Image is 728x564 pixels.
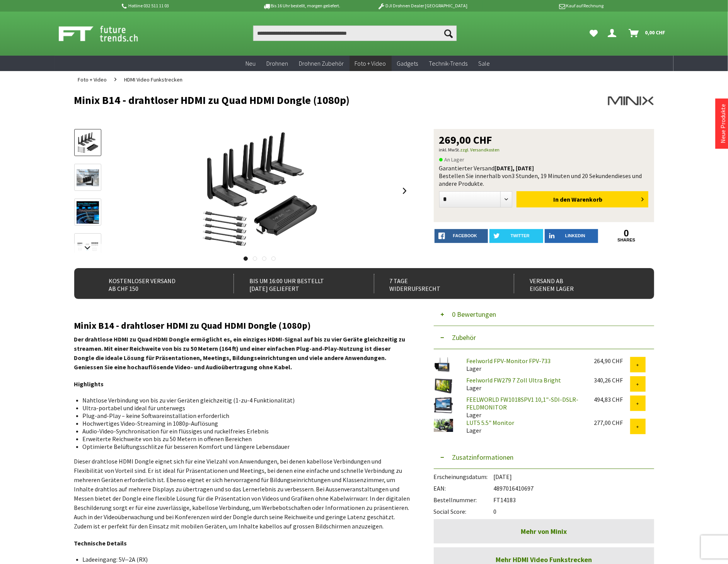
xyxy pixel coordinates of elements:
button: Suchen [440,25,457,41]
p: inkl. MwSt. [439,145,649,155]
img: Minix [608,94,654,107]
p: Bis 16 Uhr bestellt, morgen geliefert. [241,1,362,10]
a: Drohnen [261,56,294,71]
strong: Highlights [74,380,104,388]
div: Lager [460,419,588,434]
span: EAN: [434,484,494,492]
span: Gadgets [397,59,418,67]
p: Hotline 032 511 11 03 [121,1,241,10]
span: Erscheinungsdatum: [434,473,494,481]
li: Plug-and-Play – keine Softwareinstallation erforderlich [83,412,404,420]
div: 264,90 CHF [594,357,630,365]
strong: Technische Details [74,539,127,547]
img: Feelworld FW279 7 Zoll Ultra Bright [434,376,453,396]
img: Minix B14 - drahtloser HDMI zu Quad HDMI Dongle (1080p) [198,129,322,253]
div: 277,00 CHF [594,419,630,426]
div: 0 [434,504,654,515]
a: Dein Konto [605,25,623,41]
span: Foto + Video [355,59,386,67]
a: 0 [600,229,653,238]
p: Kauf auf Rechnung [483,1,604,10]
div: Versand ab eigenem Lager [514,274,637,293]
span: 0,00 CHF [645,26,666,39]
a: facebook [435,229,488,243]
span: twitter [511,233,530,238]
a: Foto + Video [74,71,111,88]
li: Ultra-portabel und ideal für unterwegs [83,404,404,412]
button: In den Warenkorb [517,191,648,207]
li: Nahtlose Verbindung von bis zu vier Geräten gleichzeitig (1-zu-4 Funktionalität) [83,396,404,404]
a: shares [600,238,653,243]
li: Ladeeingang: 5V⎓2A (RX) [83,556,404,563]
span: An Lager [439,155,465,164]
a: FEELWORLD FW1018SPV1 10,1"-SDI-DSLR-FELDMONITOR [466,396,578,411]
li: Audio-Video-Synchronisation für ein flüssiges und ruckelfreies Erlebnis [83,427,404,435]
div: FT14183 [434,492,654,504]
a: Neue Produkte [719,104,727,143]
img: FEELWORLD FW1018SPV1 10,1 [434,396,453,415]
div: 494,83 CHF [594,396,630,403]
a: LUT5 5.5" Monitor [466,419,514,426]
button: Zusatzinformationen [434,446,654,469]
span: 269,00 CHF [439,134,493,145]
input: Produkt, Marke, Kategorie, EAN, Artikelnummer… [253,25,457,41]
div: Kostenloser Versand ab CHF 150 [94,274,217,293]
div: 4897016410697 [434,481,654,492]
span: Foto + Video [78,76,107,83]
a: Feelworld FPV-Monitor FPV-733 [466,357,551,365]
div: Garantierter Versand Bestellen Sie innerhalb von dieses und andere Produkte. [439,164,649,187]
a: Warenkorb [626,25,670,41]
img: Shop Futuretrends - zur Startseite wechseln [59,24,155,43]
a: Mehr von Minix [434,519,654,544]
a: Drohnen Zubehör [294,56,350,71]
a: Foto + Video [350,56,392,71]
a: Gadgets [392,56,424,71]
a: HDMI Video Funkstrecken [121,71,187,88]
div: 340,26 CHF [594,376,630,384]
button: Zubehör [434,326,654,349]
span: LinkedIn [565,233,585,238]
p: DJI Drohnen Dealer [GEOGRAPHIC_DATA] [362,1,482,10]
li: Erweiterte Reichweite von bis zu 50 Metern in offenen Bereichen [83,435,404,443]
strong: Der drahtlose HDMI zu Quad HDMI Dongle ermöglicht es, ein einziges HDMI-Signal auf bis zu vier Ge... [74,335,406,371]
span: Bestellnummer: [434,496,494,504]
div: [DATE] [434,469,654,481]
span: Warenkorb [571,195,602,203]
a: twitter [489,229,543,243]
h2: Minix B14 - drahtloser HDMI zu Quad HDMI Dongle (1080p) [74,321,411,331]
div: Lager [460,376,588,392]
span: Social Score: [434,508,494,515]
span: Drohnen Zubehör [299,59,344,67]
span: In den [553,195,570,203]
a: Technik-Trends [424,56,473,71]
li: Hochwertiges Video-Streaming in 1080p-Auflösung [83,420,404,427]
b: [DATE], [DATE] [495,164,534,172]
a: Neu [240,56,261,71]
span: Sale [479,59,490,67]
div: Lager [460,357,588,372]
a: Sale [473,56,496,71]
img: Vorschau: Minix B14 - drahtloser HDMI zu Quad HDMI Dongle (1080p) [77,132,99,154]
span: facebook [453,233,477,238]
a: LinkedIn [545,229,598,243]
img: Feelworld FPV-Monitor FPV-733 [434,357,453,372]
li: Optimierte Belüftungsschlitze für besseren Komfort und längere Lebensdauer [83,443,404,450]
button: 0 Bewertungen [434,303,654,326]
p: Dieser drahtlose HDMI Dongle eignet sich für eine Vielzahl von Anwendungen, bei denen kabellose V... [74,457,411,531]
a: zzgl. Versandkosten [460,147,500,153]
h1: Minix B14 - drahtloser HDMI zu Quad HDMI Dongle (1080p) [74,94,538,106]
a: Feelworld FW279 7 Zoll Ultra Bright [466,376,561,384]
div: 7 Tage Widerrufsrecht [374,274,497,293]
span: Drohnen [267,59,288,67]
div: Bis um 16:00 Uhr bestellt [DATE] geliefert [234,274,357,293]
img: LUT5 5.5 [434,419,453,432]
div: Lager [460,396,588,419]
span: HDMI Video Funkstrecken [124,76,183,83]
span: 3 Stunden, 19 Minuten und 20 Sekunden [512,172,615,180]
span: Technik-Trends [429,59,468,67]
span: Neu [246,59,256,67]
a: Meine Favoriten [586,25,602,41]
